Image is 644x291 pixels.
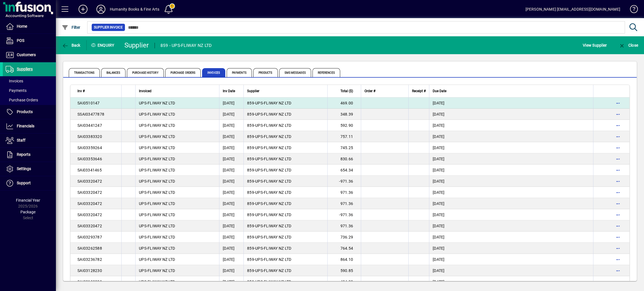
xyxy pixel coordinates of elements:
button: More options [614,210,622,219]
span: Invoices [6,79,23,83]
span: 859 [247,224,254,228]
div: [PERSON_NAME] [EMAIL_ADDRESS][DOMAIN_NAME] [525,5,620,14]
span: Reports [17,152,30,157]
td: [DATE] [429,153,593,164]
td: - [243,131,327,142]
button: More options [614,110,622,119]
span: Invoices [202,68,225,77]
a: Staff [3,133,56,147]
span: UPS-FLIWAY NZ LTD [139,280,175,284]
span: SSAI03477878 [77,112,104,116]
span: UPS-FLIWAY NZ LTD [255,112,291,116]
span: 859 [247,112,254,116]
span: Products [253,68,278,77]
span: Package [20,210,35,214]
td: [DATE] [219,198,243,209]
span: Invoiced [139,88,151,94]
span: SAI0510147 [77,101,100,105]
a: Customers [3,48,56,62]
td: 971.36 [327,187,361,198]
td: - [243,220,327,232]
td: [DATE] [429,220,593,232]
span: UPS-FLIWAY NZ LTD [255,201,291,206]
span: Payments [227,68,252,77]
div: Inv Date [223,88,240,94]
span: 859 [247,179,254,183]
button: More options [614,99,622,108]
span: UPS-FLIWAY NZ LTD [255,134,291,139]
span: Financial Year [16,198,40,202]
span: SMS Messages [279,68,311,77]
span: SAI03353646 [77,157,102,161]
span: References [312,68,340,77]
a: Support [3,176,56,190]
td: 654.34 [327,164,361,176]
span: UPS-FLIWAY NZ LTD [139,224,175,228]
div: Supplier [247,88,324,94]
td: [DATE] [219,276,243,287]
td: 864.10 [327,254,361,265]
span: Order # [364,88,375,94]
span: SAI03100229 [77,280,102,284]
td: [DATE] [429,109,593,120]
span: UPS-FLIWAY NZ LTD [255,101,291,105]
div: Inv # [77,88,118,94]
div: Enquiry [87,41,120,50]
td: [DATE] [219,131,243,142]
span: UPS-FLIWAY NZ LTD [139,190,175,195]
td: [DATE] [429,276,593,287]
td: - [243,187,327,198]
span: Purchase Orders [6,98,38,102]
span: UPS-FLIWAY NZ LTD [255,168,291,172]
span: UPS-FLIWAY NZ LTD [139,213,175,217]
span: Support [17,181,31,185]
span: 859 [247,268,254,273]
span: 859 [247,280,254,284]
td: [DATE] [429,164,593,176]
td: [DATE] [219,209,243,220]
td: [DATE] [429,120,593,131]
span: Settings [17,166,31,171]
span: SAI03320472 [77,201,102,206]
span: UPS-FLIWAY NZ LTD [255,235,291,239]
button: More options [614,177,622,186]
a: Payments [3,86,56,95]
span: UPS-FLIWAY NZ LTD [255,246,291,251]
span: SAI03236782 [77,257,102,262]
button: Back [60,40,82,50]
span: UPS-FLIWAY NZ LTD [255,145,291,150]
span: 859 [247,201,254,206]
span: 859 [247,123,254,128]
span: UPS-FLIWAY NZ LTD [139,246,175,251]
span: UPS-FLIWAY NZ LTD [139,179,175,183]
span: Total ($) [340,88,353,94]
div: Order # [364,88,405,94]
a: Financials [3,119,56,133]
span: Products [17,109,33,114]
span: SAI03262588 [77,246,102,251]
td: [DATE] [429,265,593,276]
div: Due Date [433,88,590,94]
td: - [243,109,327,120]
button: More options [614,221,622,230]
span: SAI03359264 [77,145,102,150]
span: UPS-FLIWAY NZ LTD [255,257,291,262]
span: UPS-FLIWAY NZ LTD [139,101,175,105]
td: - [243,164,327,176]
div: Supplier [124,41,149,50]
span: Purchase History [127,68,164,77]
span: Purchase Orders [165,68,201,77]
td: [DATE] [219,109,243,120]
span: SAI03320472 [77,224,102,228]
td: 971.36 [327,198,361,209]
td: [DATE] [429,232,593,243]
button: More options [614,154,622,163]
span: UPS-FLIWAY NZ LTD [139,235,175,239]
td: [DATE] [219,164,243,176]
td: 484.32 [327,276,361,287]
td: 736.29 [327,232,361,243]
div: Invoiced [139,88,216,94]
button: More options [614,277,622,286]
td: 592.90 [327,120,361,131]
button: More options [614,166,622,175]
